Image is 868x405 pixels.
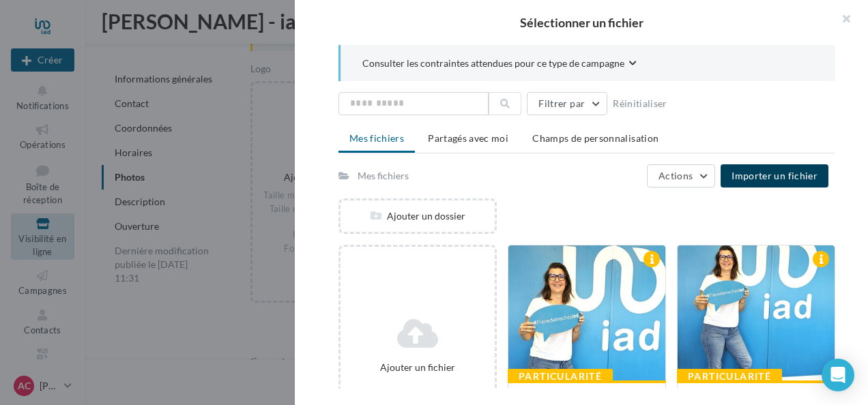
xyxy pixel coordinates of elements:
[721,164,828,187] button: Importer un fichier
[822,359,854,391] div: Open Intercom Messenger
[362,57,624,70] span: Consulter les contraintes attendues pour ce type de campagne
[362,56,637,73] button: Consulter les contraintes attendues pour ce type de campagne
[532,132,659,144] span: Champs de personnalisation
[527,92,607,115] button: Filtrer par
[659,170,693,181] span: Actions
[341,209,495,223] div: Ajouter un dossier
[349,132,404,144] span: Mes fichiers
[607,95,673,112] button: Réinitialiser
[647,164,715,187] button: Actions
[346,361,489,374] div: Ajouter un fichier
[428,132,508,144] span: Partagés avec moi
[358,169,409,183] div: Mes fichiers
[677,369,782,384] div: Particularité
[508,369,613,384] div: Particularité
[317,16,846,29] h2: Sélectionner un fichier
[732,170,818,181] span: Importer un fichier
